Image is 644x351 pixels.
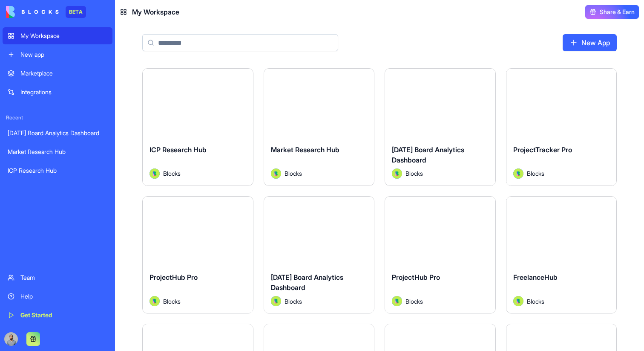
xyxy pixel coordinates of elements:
[563,34,617,51] a: New App
[392,273,440,281] span: ProjectHub Pro
[3,143,112,160] a: Market Research Hub
[149,145,207,154] span: ICP Research Hub
[513,273,558,281] span: FreelanceHub
[3,307,112,324] a: Get Started
[6,6,86,18] a: BETA
[3,27,112,44] a: My Workspace
[392,145,464,164] span: [DATE] Board Analytics Dashboard
[20,50,107,59] div: New app
[392,296,402,306] img: Avatar
[132,7,179,17] span: My Workspace
[20,69,107,78] div: Marketplace
[527,169,544,178] span: Blocks
[513,168,523,179] img: Avatar
[600,8,635,16] span: Share & Earn
[20,311,107,319] div: Get Started
[405,297,423,306] span: Blocks
[149,273,198,281] span: ProjectHub Pro
[149,296,160,306] img: Avatar
[271,168,281,179] img: Avatar
[20,273,107,282] div: Team
[3,125,112,142] a: [DATE] Board Analytics Dashboard
[3,84,112,101] a: Integrations
[163,169,181,178] span: Blocks
[506,196,617,314] a: FreelanceHubAvatarBlocks
[3,288,112,305] a: Help
[392,168,402,179] img: Avatar
[506,68,617,186] a: ProjectTracker ProAvatarBlocks
[3,162,112,179] a: ICP Research Hub
[66,6,86,18] div: BETA
[8,166,107,175] div: ICP Research Hub
[6,6,59,18] img: logo
[163,297,181,306] span: Blocks
[4,332,18,346] img: image_123650291_bsq8ao.jpg
[142,68,253,186] a: ICP Research HubAvatarBlocks
[271,145,339,154] span: Market Research Hub
[20,32,107,40] div: My Workspace
[3,269,112,286] a: Team
[385,68,496,186] a: [DATE] Board Analytics DashboardAvatarBlocks
[3,114,112,121] span: Recent
[527,297,544,306] span: Blocks
[385,196,496,314] a: ProjectHub ProAvatarBlocks
[20,88,107,96] div: Integrations
[513,145,572,154] span: ProjectTracker Pro
[405,169,423,178] span: Blocks
[513,296,523,306] img: Avatar
[271,273,343,292] span: [DATE] Board Analytics Dashboard
[142,196,253,314] a: ProjectHub ProAvatarBlocks
[20,292,107,301] div: Help
[271,296,281,306] img: Avatar
[3,46,112,63] a: New app
[285,169,302,178] span: Blocks
[8,148,107,156] div: Market Research Hub
[264,68,375,186] a: Market Research HubAvatarBlocks
[8,129,107,137] div: [DATE] Board Analytics Dashboard
[149,168,160,179] img: Avatar
[585,5,639,19] button: Share & Earn
[3,65,112,82] a: Marketplace
[264,196,375,314] a: [DATE] Board Analytics DashboardAvatarBlocks
[285,297,302,306] span: Blocks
